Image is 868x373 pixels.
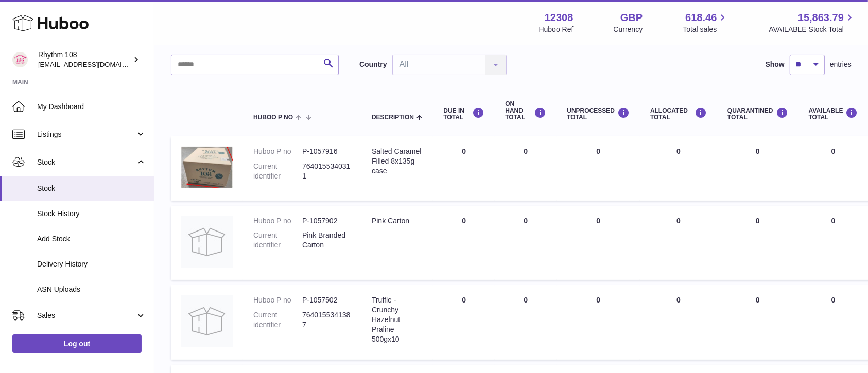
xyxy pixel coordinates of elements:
[495,136,557,200] td: 0
[756,217,760,225] span: 0
[545,11,574,25] strong: 12308
[614,25,643,34] div: Currency
[372,295,423,344] div: Truffle - Crunchy Hazelnut Praline 500gx10
[769,11,856,34] a: 15,863.79 AVAILABLE Stock Total
[650,107,707,121] div: ALLOCATED Total
[505,101,546,121] div: ON HAND Total
[769,25,856,34] span: AVAILABLE Stock Total
[433,206,495,280] td: 0
[640,206,717,280] td: 0
[766,60,785,69] label: Show
[539,25,574,34] div: Huboo Ref
[12,334,142,353] a: Log out
[372,147,423,176] div: Salted Caramel Filled 8x135g case
[253,162,302,181] dt: Current identifier
[557,206,640,280] td: 0
[809,107,858,121] div: AVAILABLE Total
[12,52,28,67] img: orders@rhythm108.com
[756,296,760,304] span: 0
[37,285,146,294] span: ASN Uploads
[302,295,351,305] dd: P-1057502
[557,285,640,360] td: 0
[433,285,495,360] td: 0
[495,206,557,280] td: 0
[302,310,351,330] dd: 7640155341387
[640,136,717,200] td: 0
[683,25,728,34] span: Total sales
[38,50,131,69] div: Rhythm 108
[38,60,151,68] span: [EMAIL_ADDRESS][DOMAIN_NAME]
[685,11,717,25] span: 618.46
[181,216,233,268] img: product image
[253,114,293,121] span: Huboo P no
[495,285,557,360] td: 0
[443,107,484,121] div: DUE IN TOTAL
[756,147,760,155] span: 0
[37,157,135,167] span: Stock
[37,102,146,112] span: My Dashboard
[727,107,788,121] div: QUARANTINED Total
[181,147,233,188] img: product image
[302,216,351,226] dd: P-1057902
[37,209,146,219] span: Stock History
[253,216,302,226] dt: Huboo P no
[253,295,302,305] dt: Huboo P no
[253,147,302,156] dt: Huboo P no
[640,285,717,360] td: 0
[683,11,728,34] a: 618.46 Total sales
[181,295,233,347] img: product image
[302,147,351,156] dd: P-1057916
[620,11,643,25] strong: GBP
[253,230,302,250] dt: Current identifier
[557,136,640,200] td: 0
[302,162,351,181] dd: 7640155340311
[372,216,423,226] div: Pink Carton
[359,60,387,69] label: Country
[433,136,495,200] td: 0
[37,130,135,139] span: Listings
[372,114,414,121] span: Description
[302,230,351,250] dd: Pink Branded Carton
[37,184,146,193] span: Stock
[567,107,630,121] div: UNPROCESSED Total
[37,311,135,321] span: Sales
[37,259,146,269] span: Delivery History
[253,310,302,330] dt: Current identifier
[798,11,844,25] span: 15,863.79
[37,234,146,244] span: Add Stock
[830,60,852,69] span: entries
